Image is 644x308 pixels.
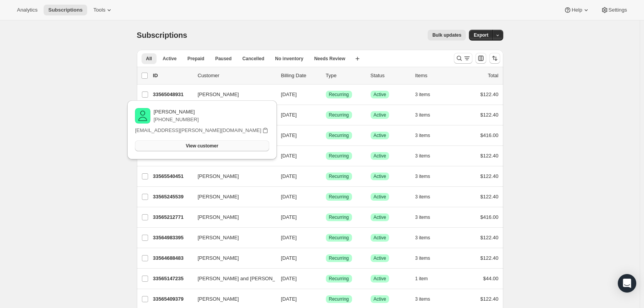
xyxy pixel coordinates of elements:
[281,214,297,220] span: [DATE]
[146,56,152,62] span: All
[93,7,105,13] span: Tools
[415,253,439,264] button: 3 items
[415,132,430,139] span: 3 items
[44,5,87,15] button: Subscriptions
[480,132,499,138] span: $416.00
[374,132,386,139] span: Active
[329,132,349,139] span: Recurring
[275,56,303,62] span: No inventory
[480,194,499,200] span: $122.40
[480,153,499,159] span: $122.40
[281,296,297,302] span: [DATE]
[153,191,499,202] div: 33565245539[PERSON_NAME][DATE]SuccessRecurringSuccessActive3 items$122.40
[609,7,627,13] span: Settings
[374,255,386,261] span: Active
[198,254,239,262] span: [PERSON_NAME]
[326,72,364,80] div: Type
[281,255,297,261] span: [DATE]
[415,194,430,200] span: 3 items
[137,31,187,39] span: Subscriptions
[374,235,386,241] span: Active
[374,112,386,118] span: Active
[415,89,439,100] button: 3 items
[329,153,349,159] span: Recurring
[329,173,349,179] span: Recurring
[329,214,349,220] span: Recurring
[480,235,499,240] span: $122.40
[12,5,42,15] button: Analytics
[153,213,192,221] p: 33565212771
[415,173,430,179] span: 3 items
[432,32,461,38] span: Bulk updates
[153,151,499,161] div: 33565016163[PERSON_NAME][DATE]SuccessRecurringSuccessActive3 items$122.40
[329,112,349,118] span: Recurring
[329,255,349,261] span: Recurring
[415,91,430,98] span: 3 items
[469,30,493,41] button: Export
[329,276,349,282] span: Recurring
[153,212,499,223] div: 33565212771[PERSON_NAME][DATE]SuccessRecurringSuccessActive3 items$416.00
[281,173,297,179] span: [DATE]
[198,173,239,180] span: [PERSON_NAME]
[243,56,265,62] span: Cancelled
[480,255,499,261] span: $122.40
[281,153,297,159] span: [DATE]
[281,132,297,138] span: [DATE]
[281,72,320,80] p: Billing Date
[48,7,83,13] span: Subscriptions
[454,53,472,64] button: Search and filter results
[480,112,499,118] span: $122.40
[193,252,270,264] button: [PERSON_NAME]
[415,212,439,223] button: 3 items
[153,254,192,262] p: 33564688483
[559,5,594,15] button: Help
[153,294,499,305] div: 33565409379[PERSON_NAME][DATE]SuccessRecurringSuccessActive3 items$122.40
[153,130,499,141] div: 33565180003[PERSON_NAME][DATE]SuccessRecurringSuccessActive3 items$416.00
[281,276,297,281] span: [DATE]
[329,235,349,241] span: Recurring
[153,253,499,264] div: 33564688483[PERSON_NAME][DATE]SuccessRecurringSuccessActive3 items$122.40
[153,275,192,283] p: 33565147235
[153,171,499,182] div: 33565540451[PERSON_NAME][DATE]SuccessRecurringSuccessActive3 items$122.40
[572,7,582,13] span: Help
[488,72,498,80] p: Total
[415,151,439,161] button: 3 items
[153,193,192,201] p: 33565245539
[198,213,239,221] span: [PERSON_NAME]
[215,56,232,62] span: Paused
[415,112,430,118] span: 3 items
[489,53,500,64] button: Sort the results
[153,232,499,243] div: 33564983395[PERSON_NAME][DATE]SuccessRecurringSuccessActive3 items$122.40
[474,32,488,38] span: Export
[153,295,192,303] p: 33565409379
[153,108,199,116] p: [PERSON_NAME]
[415,255,430,261] span: 3 items
[193,191,270,203] button: [PERSON_NAME]
[281,235,297,240] span: [DATE]
[329,296,349,302] span: Recurring
[198,234,239,242] span: [PERSON_NAME]
[193,211,270,223] button: [PERSON_NAME]
[89,5,118,15] button: Tools
[475,53,486,64] button: Customize table column order and visibility
[186,143,218,149] span: View customer
[415,110,439,120] button: 3 items
[415,72,454,80] div: Items
[415,153,430,159] span: 3 items
[198,295,239,303] span: [PERSON_NAME]
[153,273,499,284] div: 33565147235[PERSON_NAME] and [PERSON_NAME][DATE]SuccessRecurringSuccessActive1 item$44.00
[153,173,192,180] p: 33565540451
[153,89,499,100] div: 33565048931[PERSON_NAME][DATE]SuccessRecurringSuccessActive3 items$122.40
[374,173,386,179] span: Active
[153,116,199,124] p: [PHONE_NUMBER]
[415,130,439,141] button: 3 items
[374,214,386,220] span: Active
[415,296,430,302] span: 3 items
[374,276,386,282] span: Active
[374,194,386,200] span: Active
[153,91,192,98] p: 33565048931
[135,127,261,134] p: [EMAIL_ADDRESS][PERSON_NAME][DOMAIN_NAME]
[17,7,37,13] span: Analytics
[281,194,297,200] span: [DATE]
[198,275,292,283] span: [PERSON_NAME] and [PERSON_NAME]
